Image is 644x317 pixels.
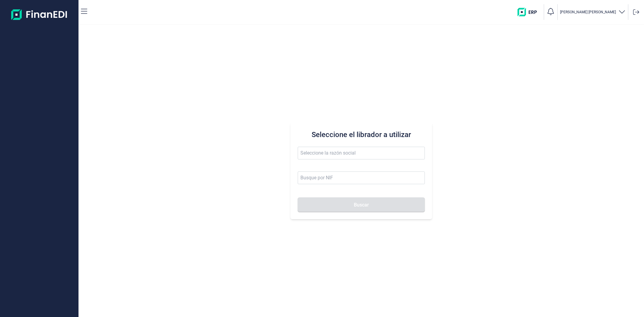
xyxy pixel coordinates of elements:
[298,197,425,212] button: Buscar
[298,171,425,184] input: Busque por NIF
[298,147,425,159] input: Seleccione la razón social
[517,8,541,16] img: erp
[11,5,68,24] img: Logo de aplicación
[560,10,616,14] p: [PERSON_NAME] [PERSON_NAME]
[354,203,369,207] span: Buscar
[298,130,425,139] h3: Seleccione el librador a utilizar
[560,8,626,17] button: [PERSON_NAME] [PERSON_NAME]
